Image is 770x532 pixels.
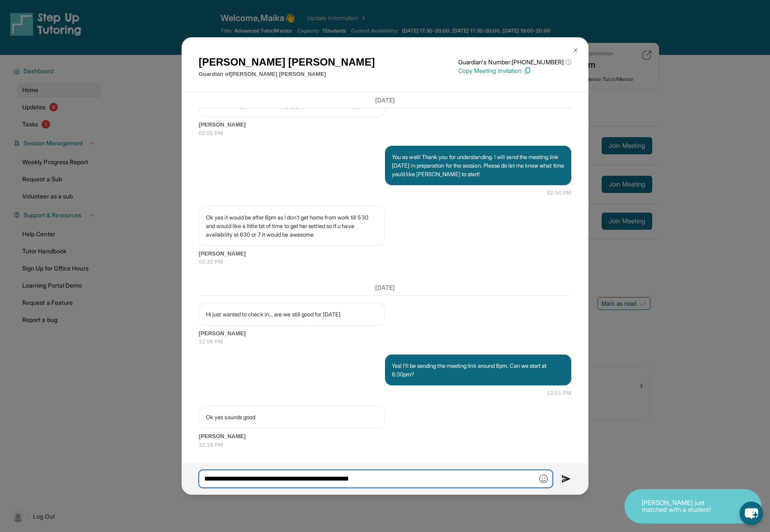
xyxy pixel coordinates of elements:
[642,499,727,514] p: [PERSON_NAME] just matched with a student!
[458,58,571,66] p: Guardian's Number: [PHONE_NUMBER]
[539,475,548,483] img: Emoji
[199,441,571,449] span: 12:18 PM
[199,329,571,338] span: [PERSON_NAME]
[740,502,763,525] button: chat-button
[458,66,571,75] p: Copy Meeting Invitation
[199,249,571,258] span: [PERSON_NAME]
[523,67,531,75] img: Copy Icon
[206,413,378,421] p: Ok yes sounds good
[199,337,571,346] span: 12:00 PM
[199,258,571,266] span: 03:32 PM
[199,432,571,441] span: [PERSON_NAME]
[199,54,375,70] h1: [PERSON_NAME] [PERSON_NAME]
[392,153,564,178] p: You as well! Thank you for understanding. I will send the meeting link [DATE] in preparation for ...
[565,58,571,66] span: ⓘ
[199,283,571,292] h3: [DATE]
[547,389,571,397] span: 12:01 PM
[392,361,564,379] p: Yes! I'll be sending the meeting link around 6pm. Can we start at 6:30pm?
[199,96,571,105] h3: [DATE]
[561,474,571,484] img: Send icon
[572,47,579,54] img: Close Icon
[206,310,378,319] p: Hi just wanted to check in... are we still good for [DATE]
[547,189,571,197] span: 02:54 PM
[199,70,375,78] p: Guardian of [PERSON_NAME] [PERSON_NAME]
[206,213,378,239] p: Ok yes it would be after 6pm as I don't get home from work till 530 and would like a little bit o...
[199,129,571,138] span: 02:01 PM
[199,120,571,129] span: [PERSON_NAME]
